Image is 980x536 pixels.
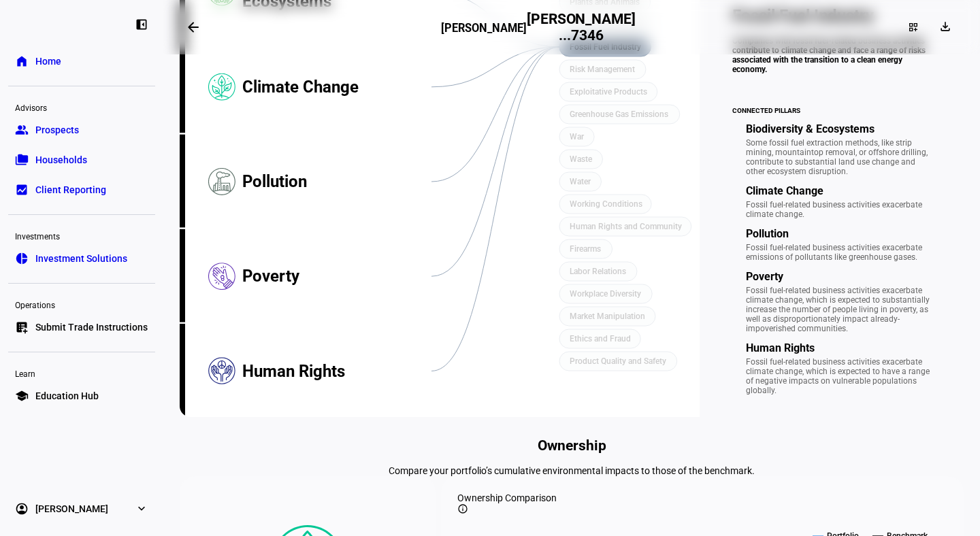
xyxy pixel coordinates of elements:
[35,502,108,516] span: [PERSON_NAME]
[570,87,647,97] text: Exploitative Products
[746,341,931,354] div: Human Rights
[457,503,468,514] mat-icon: info_outline
[570,244,601,254] text: Firearms
[732,107,931,114] div: CONNECTED PILLARS
[570,110,668,119] text: Greenhouse Gas Emissions
[938,20,952,33] mat-icon: download
[732,36,931,74] h4: Companies with fossil fuel-related business activities contribute to climate change and face a ra...
[570,177,591,186] text: Water
[8,295,155,314] div: Operations
[180,465,964,476] div: Compare your portfolio’s cumulative environmental impacts to those of the benchmark.
[35,123,79,137] span: Prospects
[35,252,127,265] span: Investment Solutions
[746,184,931,197] div: Climate Change
[242,135,431,229] div: Pollution
[242,40,431,135] div: Climate Change
[180,437,964,454] h2: Ownership
[8,363,155,382] div: Learn
[8,176,155,203] a: bid_landscapeClient Reporting
[570,334,631,344] text: Ethics and Fraud
[570,267,626,276] text: Labor Relations
[746,286,931,333] div: Fossil fuel-related business activities exacerbate climate change, which is expected to substanti...
[185,19,201,35] mat-icon: arrow_backwards
[746,138,931,176] div: Some fossil fuel extraction methods, like strip mining, mountaintop removal, or offshore drilling...
[746,200,931,219] div: Fossil fuel-related business activities exacerbate climate change.
[527,11,636,44] h2: [PERSON_NAME] ...7346
[242,324,431,418] div: Human Rights
[8,97,155,116] div: Advisors
[570,356,666,366] text: Product Quality and Safety
[15,123,29,137] eth-mat-symbol: group
[570,199,642,209] text: Working Conditions
[35,54,61,68] span: Home
[15,502,29,516] eth-mat-symbol: account_circle
[570,65,635,74] text: Risk Management
[8,146,155,173] a: folder_copyHouseholds
[242,229,431,324] div: Poverty
[570,132,585,141] text: War
[8,226,155,245] div: Investments
[135,18,148,31] eth-mat-symbol: left_panel_close
[135,502,148,516] eth-mat-symbol: expand_more
[15,54,29,68] eth-mat-symbol: home
[35,183,106,197] span: Client Reporting
[570,289,641,299] text: Workplace Diversity
[35,153,87,167] span: Households
[15,320,29,334] eth-mat-symbol: list_alt_add
[570,222,682,231] text: Human Rights and Community
[15,153,29,167] eth-mat-symbol: folder_copy
[746,227,931,240] div: Pollution
[457,492,947,503] div: Ownership Comparison
[15,183,29,197] eth-mat-symbol: bid_landscape
[746,270,931,283] div: Poverty
[908,22,919,33] mat-icon: dashboard_customize
[8,245,155,272] a: pie_chartInvestment Solutions
[746,243,931,262] div: Fossil fuel-related business activities exacerbate emissions of pollutants like greenhouse gases.
[570,312,645,321] text: Market Manipulation
[35,389,99,403] span: Education Hub
[15,389,29,403] eth-mat-symbol: school
[15,252,29,265] eth-mat-symbol: pie_chart
[8,48,155,75] a: homeHome
[441,22,527,42] h3: [PERSON_NAME]
[35,320,148,334] span: Submit Trade Instructions
[570,154,593,164] text: Waste
[8,116,155,144] a: groupProspects
[746,122,931,135] div: Biodiversity & Ecosystems
[746,357,931,395] div: Fossil fuel-related business activities exacerbate climate change, which is expected to have a ra...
